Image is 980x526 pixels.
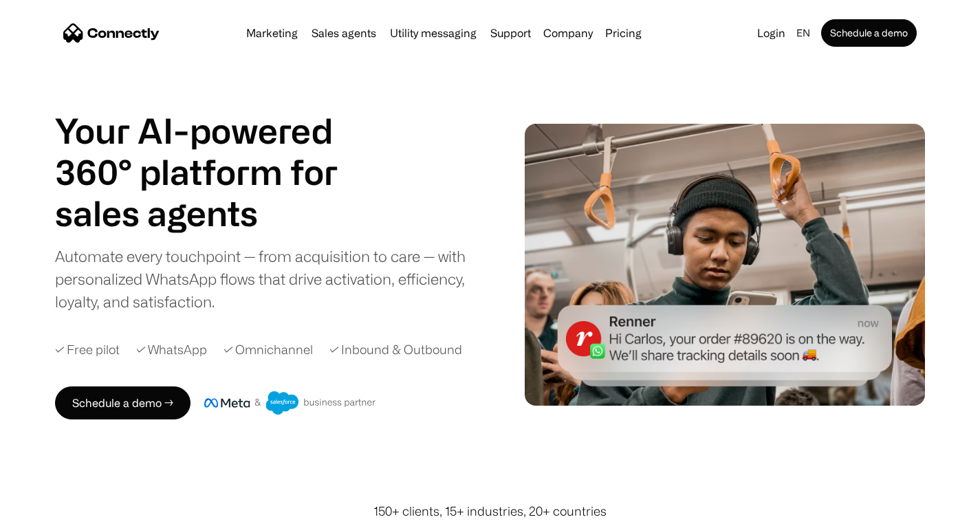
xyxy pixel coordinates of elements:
a: Support [485,28,536,39]
div: 150+ clients, 15+ industries, 20+ countries [373,502,607,520]
div: 1 of 4 [55,193,371,234]
a: home [63,23,160,43]
a: Pricing [600,28,647,39]
div: carousel [55,193,371,234]
div: ✓ WhatsApp [136,340,207,359]
div: Company [543,23,593,43]
div: ✓ Free pilot [55,340,120,359]
div: ✓ Omnichannel [224,340,313,359]
h1: Your AI-powered 360° platform for [55,110,371,193]
div: Company [539,23,597,43]
div: en [796,23,810,43]
a: Schedule a demo [821,19,917,47]
div: ✓ Inbound & Outbound [329,340,462,359]
a: Marketing [241,28,303,39]
div: en [791,23,818,43]
a: Utility messaging [384,28,482,39]
a: Sales agents [306,28,382,39]
div: Automate every touchpoint — from acquisition to care — with personalized WhatsApp flows that driv... [55,245,485,313]
a: Schedule a demo → [55,386,190,419]
aside: Language selected: English [14,501,83,521]
ul: Language list [28,502,83,521]
a: Login [752,23,791,43]
img: Meta and Salesforce business partner badge. [204,391,376,415]
h1: sales agents [55,193,371,234]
